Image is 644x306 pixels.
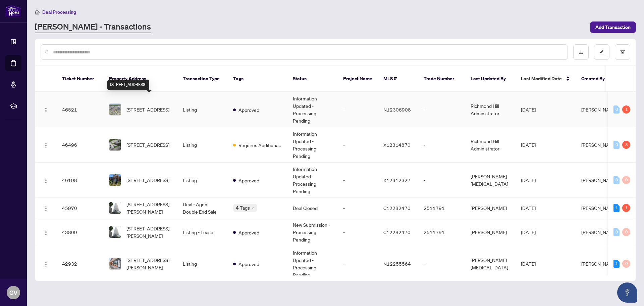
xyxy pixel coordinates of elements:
img: Logo [43,206,49,211]
td: - [338,163,378,198]
span: [PERSON_NAME] [581,205,618,211]
span: home [35,10,40,14]
td: New Submission - Processing Pending [287,218,338,246]
td: Information Updated - Processing Pending [287,127,338,163]
td: [PERSON_NAME][MEDICAL_DATA] [465,246,516,281]
td: Information Updated - Processing Pending [287,163,338,198]
td: - [338,92,378,127]
button: filter [615,44,630,60]
span: N12306908 [383,106,411,113]
div: 3 [622,141,630,149]
span: [PERSON_NAME] [581,261,618,267]
span: Approved [238,229,259,236]
div: 0 [622,228,630,236]
th: Property Address [104,66,177,92]
td: - [338,246,378,281]
span: [DATE] [521,106,536,113]
span: C12282470 [383,229,411,235]
div: 0 [622,260,630,268]
td: Information Updated - Processing Pending [287,246,338,281]
span: Add Transaction [595,22,631,33]
span: [DATE] [521,261,536,267]
td: - [338,127,378,163]
span: [STREET_ADDRESS] [126,106,169,113]
td: [PERSON_NAME][MEDICAL_DATA] [465,163,516,198]
th: Trade Number [418,66,465,92]
th: MLS # [378,66,418,92]
th: Transaction Type [177,66,228,92]
span: down [251,206,255,210]
td: Deal Closed [287,198,338,218]
th: Project Name [338,66,378,92]
img: Logo [43,262,49,267]
td: - [418,127,465,163]
td: Listing [177,163,228,198]
div: 0 [613,228,620,236]
img: Logo [43,107,49,113]
th: Status [287,66,338,92]
td: - [418,163,465,198]
td: - [338,218,378,246]
button: Logo [41,258,51,269]
th: Last Modified Date [516,66,576,92]
span: [STREET_ADDRESS] [126,176,169,184]
span: [PERSON_NAME] [581,142,618,148]
td: Richmond Hill Administrator [465,92,516,127]
img: Logo [43,230,49,235]
a: [PERSON_NAME] - Transactions [35,21,151,33]
span: X12312327 [383,177,411,183]
td: 2511791 [418,198,465,218]
div: 1 [613,204,620,212]
span: N12255564 [383,261,411,267]
span: GV [9,288,17,297]
span: [STREET_ADDRESS] [126,141,169,148]
td: Richmond Hill Administrator [465,127,516,163]
span: download [579,50,583,54]
span: C12282470 [383,205,411,211]
td: 45970 [57,198,104,218]
td: 46496 [57,127,104,163]
td: - [418,246,465,281]
td: 42932 [57,246,104,281]
button: Open asap [617,282,637,303]
span: [PERSON_NAME] [581,177,618,183]
span: Approved [238,177,259,184]
span: [DATE] [521,205,536,211]
button: Logo [41,175,51,185]
td: 46198 [57,163,104,198]
button: edit [594,44,609,60]
span: [STREET_ADDRESS][PERSON_NAME] [126,201,172,215]
td: 43809 [57,218,104,246]
span: [STREET_ADDRESS][PERSON_NAME] [126,225,172,239]
th: Ticket Number [57,66,104,92]
span: [DATE] [521,229,536,235]
span: [PERSON_NAME] [581,106,618,113]
div: 0 [613,105,620,114]
td: Information Updated - Processing Pending [287,92,338,127]
img: thumbnail-img [109,104,121,115]
img: thumbnail-img [109,258,121,269]
img: thumbnail-img [109,174,121,186]
img: thumbnail-img [109,202,121,214]
button: Logo [41,104,51,115]
span: [DATE] [521,142,536,148]
span: Deal Processing [42,9,76,15]
img: Logo [43,178,49,183]
td: 46521 [57,92,104,127]
span: Requires Additional Docs [238,141,282,149]
th: Created By [576,66,616,92]
img: thumbnail-img [109,139,121,150]
button: download [573,44,589,60]
div: 0 [613,176,620,184]
button: Logo [41,203,51,213]
div: 0 [613,141,620,149]
td: Listing [177,127,228,163]
td: Listing - Lease [177,218,228,246]
td: Listing [177,92,228,127]
td: Deal - Agent Double End Sale [177,198,228,218]
button: Add Transaction [590,21,636,33]
th: Tags [228,66,287,92]
div: 1 [622,105,630,114]
span: filter [620,50,625,54]
div: 1 [622,204,630,212]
